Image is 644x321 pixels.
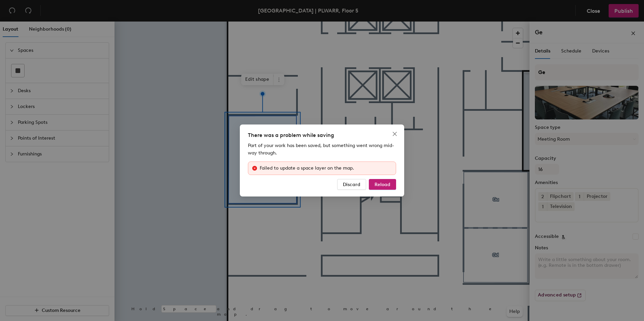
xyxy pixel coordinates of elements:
[248,142,396,157] div: Part of your work has been saved, but something went wrong mid-way through.
[337,179,366,190] button: Discard
[248,131,396,139] div: There was a problem while saving
[375,182,390,187] span: Reload
[389,131,400,137] span: Close
[343,182,360,187] span: Discard
[260,165,392,172] div: Failed to update a space layer on the map.
[389,129,400,139] button: Close
[392,131,397,137] span: close
[252,166,257,171] span: close-circle
[369,179,396,190] button: Reload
